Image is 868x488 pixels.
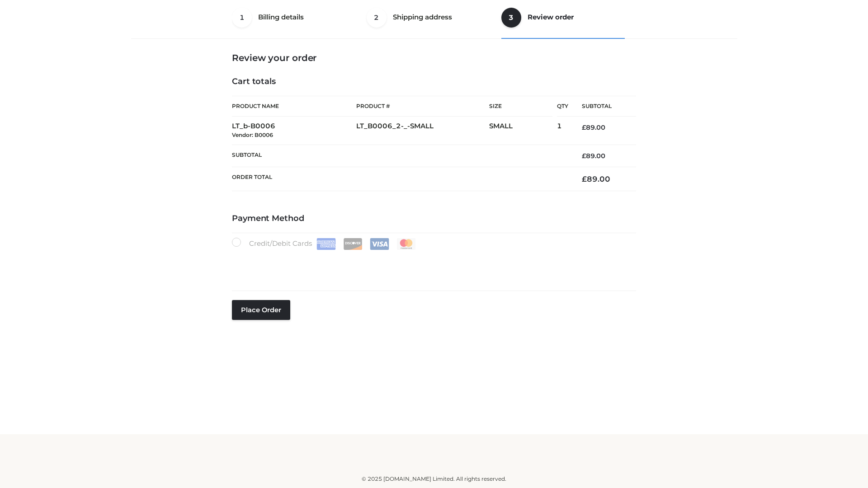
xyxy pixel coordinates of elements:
td: LT_b-B0006 [232,117,356,145]
th: Size [489,96,552,117]
label: Credit/Debit Cards [232,238,417,250]
img: Mastercard [396,238,416,250]
bdi: 89.00 [582,174,610,183]
th: Qty [557,96,568,117]
small: Vendor: B0006 [232,131,273,138]
th: Product # [356,96,489,117]
iframe: Secure payment input frame [230,248,634,281]
span: £ [582,123,586,131]
img: Visa [370,238,389,250]
button: Place order [232,300,290,320]
th: Subtotal [568,96,636,117]
bdi: 89.00 [582,123,605,131]
img: Amex [316,238,336,250]
td: SMALL [489,117,557,145]
h3: Review your order [232,52,636,63]
span: £ [582,152,586,160]
td: 1 [557,117,568,145]
h4: Cart totals [232,77,636,87]
bdi: 89.00 [582,152,605,160]
th: Order Total [232,167,568,191]
th: Subtotal [232,145,568,167]
div: © 2025 [DOMAIN_NAME] Limited. All rights reserved. [134,474,734,483]
span: £ [582,174,587,183]
td: LT_B0006_2-_-SMALL [356,117,489,145]
img: Discover [343,238,363,250]
th: Product Name [232,96,356,117]
h4: Payment Method [232,214,636,224]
